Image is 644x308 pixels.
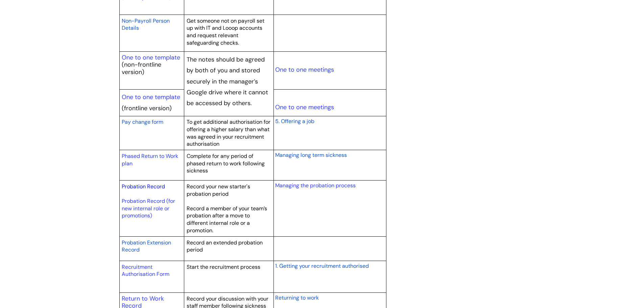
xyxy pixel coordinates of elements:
[122,197,175,219] a: Probation Record (for new internal role or promotions)
[187,205,267,234] span: Record a member of your team’s probation after a move to different internal role or a promotion.
[275,118,314,125] span: 5. Offering a job
[275,294,319,301] span: Returning to work
[275,151,347,159] a: Managing long term sickness
[122,183,165,190] a: Probation Record
[187,183,250,197] span: Record your new starter's probation period
[184,52,274,116] td: The notes should be agreed by both of you and stored securely in the manager’s Google drive where...
[122,152,178,167] a: Phased Return to Work plan
[122,263,169,278] a: Recruitment Authorisation Form
[275,117,314,125] a: 5. Offering a job
[122,118,163,125] span: Pay change form
[122,61,182,76] p: (non-frontline version)
[275,151,347,159] span: Managing long term sickness
[119,89,184,116] td: (frontline version)
[122,238,171,254] a: Probation Extension Record
[275,293,319,302] a: Returning to work
[122,17,170,32] a: Non-Payroll Person Details
[122,53,180,62] a: One to one template
[122,239,171,254] span: Probation Extension Record
[187,263,260,270] span: Start the recruitment process
[275,66,334,74] a: One to one meetings
[187,239,263,254] span: Record an extended probation period
[275,262,369,269] span: 1. Getting your recruitment authorised
[275,182,356,189] a: Managing the probation process
[187,17,264,46] span: Get someone not on payroll set up with IT and Looop accounts and request relevant safeguarding ch...
[122,17,170,32] span: Non-Payroll Person Details
[187,118,270,147] span: To get additional authorisation for offering a higher salary than what was agreed in your recruit...
[122,118,163,126] a: Pay change form
[187,152,265,174] span: Complete for any period of phased return to work following sickness
[275,103,334,111] a: One to one meetings
[122,93,180,101] a: One to one template
[275,262,369,270] a: 1. Getting your recruitment authorised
